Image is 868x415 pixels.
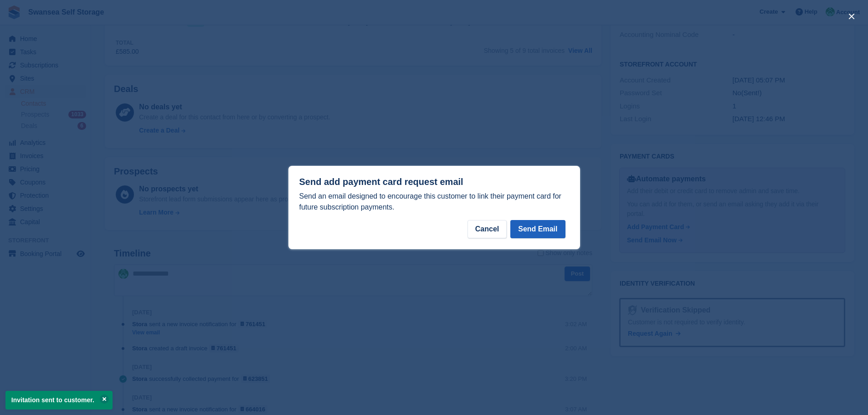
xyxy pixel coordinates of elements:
h1: Send add payment card request email [299,177,569,187]
button: close [844,9,859,24]
p: Invitation sent to customer. [5,391,113,410]
button: Send Email [510,220,565,238]
p: Send an email designed to encourage this customer to link their payment card for future subscript... [299,191,569,213]
div: Cancel [467,220,507,238]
